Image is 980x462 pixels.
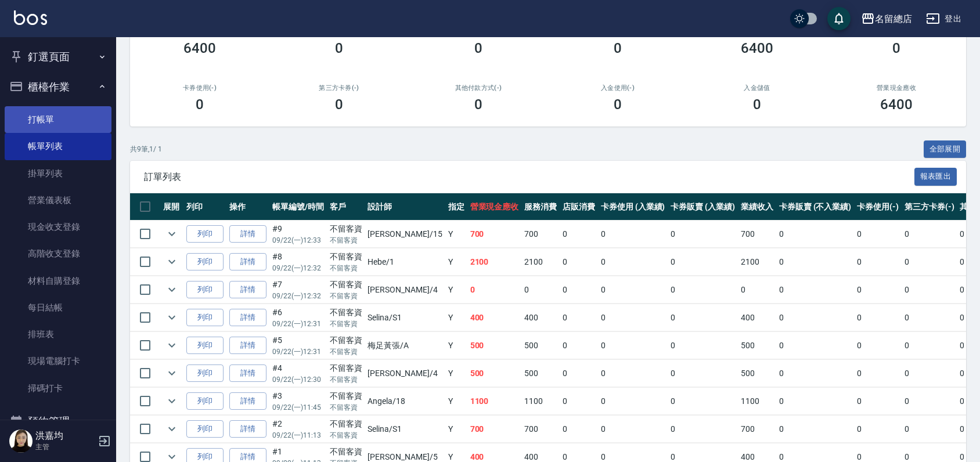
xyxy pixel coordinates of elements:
td: 0 [776,360,854,387]
td: 0 [902,416,957,443]
span: 訂單列表 [144,171,914,183]
th: 卡券販賣 (入業績) [668,193,738,221]
h5: 洪嘉均 [35,430,95,442]
td: 0 [776,248,854,276]
button: expand row [163,253,181,270]
button: expand row [163,420,181,438]
td: 0 [776,332,854,359]
th: 操作 [226,193,269,221]
h2: 其他付款方式(-) [423,84,534,92]
td: 2100 [467,248,522,276]
button: 列印 [186,392,224,410]
div: 名留總店 [875,12,912,26]
p: 不留客資 [330,235,362,246]
td: 700 [738,221,776,248]
td: 0 [902,332,957,359]
a: 現金收支登錄 [5,214,111,240]
td: Y [445,332,467,359]
a: 掛單列表 [5,160,111,187]
p: 不留客資 [330,402,362,413]
div: 不留客資 [330,223,362,235]
h3: 0 [474,96,482,113]
h3: 0 [196,96,204,113]
td: 0 [560,276,598,304]
button: expand row [163,392,181,410]
th: 服務消費 [521,193,560,221]
p: 09/22 (一) 12:31 [272,346,324,357]
td: 700 [738,416,776,443]
th: 卡券使用 (入業績) [598,193,668,221]
td: 0 [560,304,598,331]
td: [PERSON_NAME] /15 [365,221,445,248]
p: 主管 [35,442,95,452]
button: 列印 [186,364,224,382]
a: 詳情 [229,253,266,271]
p: 09/22 (一) 12:30 [272,374,324,385]
td: 0 [598,388,668,415]
td: 0 [854,304,902,331]
a: 打帳單 [5,106,111,133]
td: Selina /S1 [365,416,445,443]
a: 詳情 [229,281,266,299]
td: 0 [668,276,738,304]
td: 0 [776,416,854,443]
td: 0 [560,248,598,276]
button: 列印 [186,281,224,299]
td: #9 [269,221,327,248]
td: #4 [269,360,327,387]
h2: 第三方卡券(-) [283,84,395,92]
td: 700 [467,221,522,248]
a: 材料自購登錄 [5,268,111,294]
p: 不留客資 [330,291,362,301]
td: 0 [902,388,957,415]
td: #8 [269,248,327,276]
th: 指定 [445,193,467,221]
td: 500 [738,360,776,387]
button: 報表匯出 [914,168,957,186]
h3: 0 [335,40,343,56]
td: 500 [467,332,522,359]
td: 0 [598,248,668,276]
th: 卡券販賣 (不入業績) [776,193,854,221]
p: 共 9 筆, 1 / 1 [130,144,162,154]
td: 0 [668,332,738,359]
p: 09/22 (一) 12:32 [272,291,324,301]
button: 列印 [186,225,224,243]
a: 報表匯出 [914,171,957,182]
p: 09/22 (一) 11:45 [272,402,324,413]
td: 400 [738,304,776,331]
p: 09/22 (一) 12:32 [272,263,324,273]
td: 0 [854,248,902,276]
p: 不留客資 [330,263,362,273]
div: 不留客資 [330,362,362,374]
h3: 6400 [880,96,913,113]
td: 0 [560,388,598,415]
a: 詳情 [229,364,266,382]
td: 0 [776,388,854,415]
td: 1100 [521,388,560,415]
td: 0 [854,360,902,387]
td: 0 [902,304,957,331]
td: 0 [598,416,668,443]
a: 詳情 [229,337,266,355]
td: Y [445,388,467,415]
button: 登出 [921,8,966,30]
th: 店販消費 [560,193,598,221]
img: Person [9,429,33,453]
td: 0 [598,360,668,387]
button: 名留總店 [856,7,917,31]
p: 不留客資 [330,346,362,357]
h2: 營業現金應收 [841,84,952,92]
td: 1100 [738,388,776,415]
h3: 0 [614,96,622,113]
div: 不留客資 [330,390,362,402]
p: 09/22 (一) 11:13 [272,430,324,441]
td: 0 [854,276,902,304]
td: #6 [269,304,327,331]
div: 不留客資 [330,334,362,346]
td: 0 [902,221,957,248]
button: 釘選頁面 [5,42,111,72]
button: 櫃檯作業 [5,72,111,102]
td: Y [445,416,467,443]
p: 不留客資 [330,319,362,329]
